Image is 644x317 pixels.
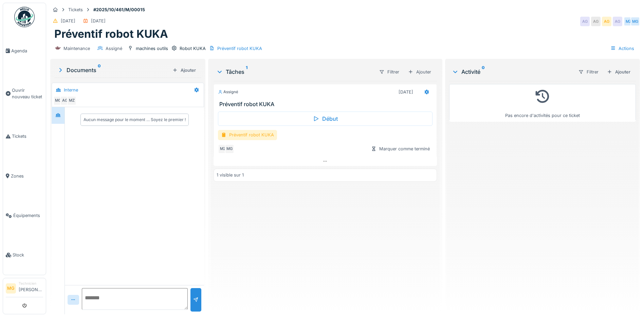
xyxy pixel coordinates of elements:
[217,45,262,52] div: Préventif robot KUKA
[6,281,43,297] a: MG Technicien[PERSON_NAME]
[63,45,90,52] div: Maintenance
[218,89,238,95] div: Assigné
[67,96,76,105] div: MZ
[217,172,244,178] div: 1 visible sur 1
[3,196,46,235] a: Équipements
[19,281,43,286] div: Technicien
[180,45,206,52] div: Robot KUKA
[218,144,227,154] div: MZ
[3,117,46,156] a: Tickets
[54,28,168,40] h1: Préventif robot KUKA
[405,67,434,77] div: Ajouter
[11,48,43,54] span: Agenda
[368,144,433,153] div: Marquer comme terminé
[84,117,186,123] div: Aucun message pour le moment … Soyez le premier !
[53,96,63,105] div: MG
[575,67,602,77] div: Filtrer
[68,6,83,13] div: Tickets
[136,45,168,52] div: machines outils
[98,66,101,74] sup: 0
[91,6,148,13] strong: #2025/10/461/M/00015
[452,68,573,76] div: Activité
[3,70,46,117] a: Ouvrir nouveau ticket
[246,68,247,76] sup: 1
[170,66,199,75] div: Ajouter
[12,133,43,139] span: Tickets
[454,87,631,119] div: Pas encore d'activités pour ce ticket
[218,130,277,140] div: Préventif robot KUKA
[14,7,35,27] img: Badge_color-CXgf-gQk.svg
[3,31,46,70] a: Agenda
[60,96,70,105] div: AG
[591,17,601,26] div: AG
[57,66,170,74] div: Documents
[399,89,413,95] div: [DATE]
[19,281,43,296] li: [PERSON_NAME]
[580,17,590,26] div: AG
[482,68,485,76] sup: 0
[624,17,633,26] div: MZ
[225,144,234,154] div: MG
[12,87,43,100] span: Ouvrir nouveau ticket
[630,17,640,26] div: MG
[91,18,106,24] div: [DATE]
[61,18,75,24] div: [DATE]
[64,87,78,93] div: Interne
[3,156,46,196] a: Zones
[11,173,43,179] span: Zones
[216,68,373,76] div: Tâches
[604,67,633,77] div: Ajouter
[6,283,16,294] li: MG
[106,45,122,52] div: Assigné
[218,112,433,126] div: Début
[13,252,43,258] span: Stock
[3,235,46,275] a: Stock
[607,44,637,53] div: Actions
[613,17,622,26] div: AG
[376,67,402,77] div: Filtrer
[219,101,434,107] h3: Préventif robot KUKA
[13,212,43,219] span: Équipements
[602,17,611,26] div: AG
